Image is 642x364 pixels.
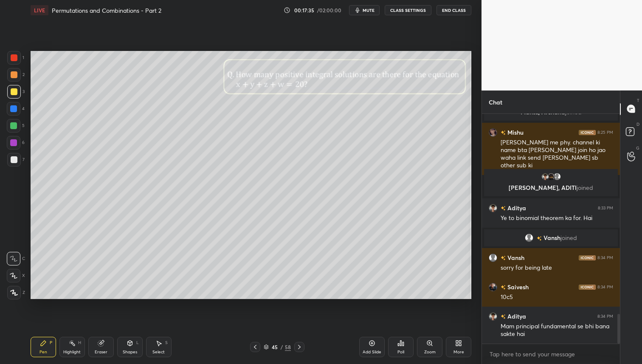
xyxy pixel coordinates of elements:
img: iconic-dark.1390631f.png [579,284,596,289]
div: 8:25 PM [597,130,613,135]
div: C [7,252,25,265]
h6: Mishu [506,128,524,137]
p: Chat [482,91,509,113]
div: Mam principal fundamental se bhi bana sakte hai [501,322,613,339]
img: iconic-dark.1390631f.png [579,255,596,260]
div: 10c5 [501,293,613,302]
div: / [281,344,283,350]
div: 45 [270,344,279,350]
h6: Aditya [506,203,526,212]
div: LIVE [31,5,48,15]
img: 4389a989a0174f25b3faf7f1980e9d80.jpg [541,172,549,181]
div: 6 [7,136,25,150]
div: S [165,341,168,345]
p: G [636,145,639,151]
h6: Aditya [506,312,526,321]
div: 8:34 PM [597,313,613,319]
button: CLASS SETTINGS [385,5,431,15]
div: Select [152,350,165,354]
p: Mantu, Archana [489,109,613,116]
span: joined [577,183,593,192]
img: default.png [553,172,561,181]
img: 4389a989a0174f25b3faf7f1980e9d80.jpg [489,312,497,320]
img: no-rating-badge.077c3623.svg [537,236,542,240]
p: T [637,97,639,104]
button: mute [349,5,380,15]
h4: Permutations and Combinations - Part 2 [52,6,161,14]
img: no-rating-badge.077c3623.svg [501,130,506,135]
div: Eraser [95,350,107,354]
div: 8:34 PM [597,284,613,289]
div: 8:34 PM [597,255,613,260]
span: joined [565,108,582,116]
div: 1 [7,51,24,65]
span: Vansh [543,234,560,241]
div: Ye to binomial theorem ka for. Hai [501,214,613,223]
div: 58 [285,343,291,351]
img: default.png [489,253,497,262]
div: sorry for being late [501,264,613,272]
div: 2 [7,68,25,82]
p: D [636,121,639,127]
div: Pen [39,350,47,354]
span: joined [560,234,577,241]
img: no-rating-badge.077c3623.svg [501,206,506,211]
div: Add Slide [363,350,381,354]
div: 7 [7,153,25,166]
button: End Class [436,5,471,15]
p: [PERSON_NAME], ADITI [489,184,613,191]
img: 503e5d0cea7546479addea22a27c17d6.jpg [489,282,497,291]
img: default.png [525,234,533,242]
div: Shapes [123,350,137,354]
div: Zoom [424,350,436,354]
div: X [7,269,25,282]
img: no-rating-badge.077c3623.svg [501,256,506,260]
div: H [78,341,81,345]
div: [PERSON_NAME] me phy. channel ki name bta [PERSON_NAME] join ho jao waha link send [PERSON_NAME] ... [501,138,613,170]
img: 4389a989a0174f25b3faf7f1980e9d80.jpg [489,203,497,212]
div: 8:33 PM [598,205,613,210]
div: P [50,341,52,345]
img: 527f8de8daa34f8885b50eab8468c361.jpg [489,128,497,136]
div: Poll [397,350,404,354]
div: 3 [7,85,25,99]
img: no-rating-badge.077c3623.svg [501,285,506,290]
div: L [136,341,139,345]
div: Z [7,286,25,299]
div: 4 [7,102,25,116]
img: 822b7dd2c8914282931ba5e95c7cdc78.jpg [547,172,555,181]
h6: Vansh [506,253,524,262]
h6: Saivesh [506,282,529,291]
span: mute [363,7,374,13]
div: grid [482,114,620,344]
div: 5 [7,119,25,133]
img: no-rating-badge.077c3623.svg [501,314,506,319]
img: iconic-dark.1390631f.png [579,130,596,135]
div: Highlight [63,350,81,354]
div: More [453,350,464,354]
